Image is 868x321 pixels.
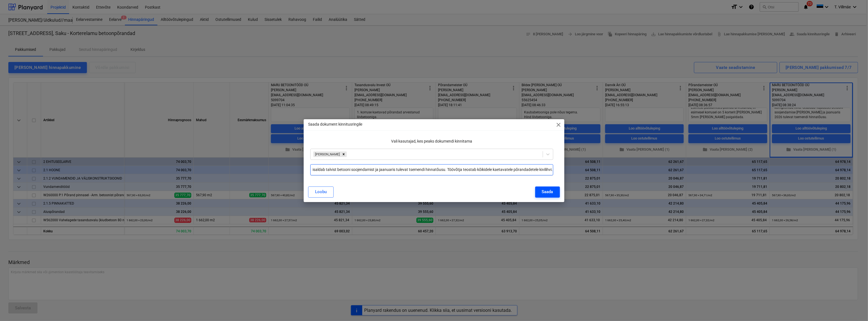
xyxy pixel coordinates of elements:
button: Saada [535,186,560,198]
iframe: Chat Widget [840,294,868,321]
div: Remove Klaus Treimann [341,151,347,157]
input: Lisa kommentaar [310,164,553,175]
span: close [555,121,562,128]
div: Saada [542,188,553,195]
p: Vali kasutajad, kes peaks dokumendi kinnitama [310,138,553,144]
div: Loobu [315,188,327,195]
div: [PERSON_NAME] [313,151,341,157]
button: Loobu [308,186,334,198]
div: Vestlusvidin [840,294,868,321]
p: Saada dokument kinnitusringile [308,121,362,127]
